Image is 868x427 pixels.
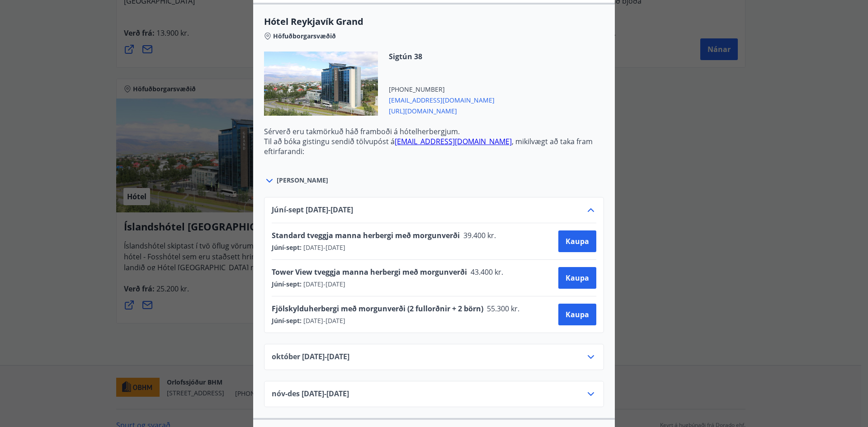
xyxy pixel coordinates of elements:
span: [EMAIL_ADDRESS][DOMAIN_NAME] [389,94,495,105]
span: [PHONE_NUMBER] [389,85,495,94]
span: Höfuðborgarsvæðið [273,32,336,41]
span: Hótel Reykjavík Grand [264,15,604,28]
span: Sigtún 38 [389,52,495,61]
span: [URL][DOMAIN_NAME] [389,105,495,116]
